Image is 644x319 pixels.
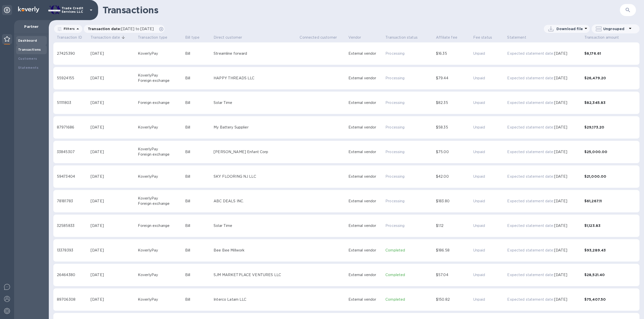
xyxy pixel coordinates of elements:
div: [DATE] [91,223,136,228]
p: Unpaid [473,248,505,253]
div: External vendor [348,149,384,155]
div: $29,173.20 [584,125,636,130]
div: Bill [185,272,212,278]
p: [DATE] [554,100,568,105]
b: Transactions [18,48,41,51]
p: Unpaid [473,76,505,81]
div: $1.12 [436,223,471,228]
p: Processing [385,149,434,155]
span: Affiliate fee [436,34,457,40]
div: Bee Bee Millwork [214,248,298,253]
p: Expected statement date: [507,125,554,130]
div: External vendor [348,51,384,56]
div: $61,267.11 [584,199,636,204]
div: External vendor [348,125,384,130]
span: Transaction amount [584,34,619,40]
p: Expected statement date: [507,174,554,179]
div: $58.35 [436,125,471,130]
div: Foreign exchange [138,152,183,157]
div: Interco Latam LLC [214,297,298,302]
div: [DATE] [91,199,136,204]
div: $82.35 [436,100,471,105]
p: Expected statement date: [507,248,554,253]
div: [DATE] [91,248,136,253]
p: Unpaid [473,174,505,179]
div: 27425390 [57,51,89,56]
p: Filters [62,27,75,31]
div: External vendor [348,297,384,302]
span: Statement [507,34,526,40]
span: Vendor [348,34,361,40]
div: KoverlyPay [138,297,183,302]
p: Download file [556,26,583,31]
div: $42.00 [436,174,471,179]
p: Processing [385,125,434,130]
p: Expected statement date: [507,223,554,228]
div: External vendor [348,199,384,204]
p: [DATE] [554,297,568,302]
div: 89706308 [57,297,89,302]
div: Bill [185,297,212,302]
div: $1,123.83 [584,223,636,228]
p: Processing [385,51,434,56]
div: External vendor [348,223,384,228]
p: Unpaid [473,223,505,228]
p: Expected statement date: [507,297,554,302]
p: Completed [385,248,434,253]
div: 51111803 [57,100,89,105]
div: [DATE] [91,76,136,81]
div: $75,407.50 [584,297,636,302]
div: Bill [185,223,212,228]
div: Foreign exchange [138,223,183,228]
div: $75.00 [436,149,471,155]
div: $183.80 [436,199,471,204]
div: ABC DEALS INC. [214,199,298,204]
p: Processing [385,223,434,228]
span: Connected customer [300,34,337,40]
span: Transaction status [385,34,418,40]
span: Transaction type [138,34,174,40]
span: [DATE] to [DATE] [121,27,154,31]
p: Expected statement date: [507,149,554,155]
div: Solar Time [214,223,298,228]
p: Processing [385,199,434,204]
div: 32585833 [57,223,89,228]
p: Unpaid [473,100,505,105]
p: Processing [385,174,434,179]
div: 87971686 [57,125,89,130]
div: Bill [185,100,212,105]
div: KoverlyPay [138,196,183,201]
div: 55924155 [57,76,89,81]
div: Bill [185,76,212,81]
p: [DATE] [554,272,568,278]
div: SJM MARKETPLACE VENTURES LLC [214,272,298,278]
div: Unpin categories [2,5,12,15]
span: Affiliate fee [436,34,464,40]
span: Fee status [473,34,492,40]
span: Transaction type [138,34,167,40]
b: Dashboard [18,39,37,42]
div: Transaction date:[DATE] to [DATE] [84,25,165,33]
div: 26464380 [57,272,89,278]
p: Completed [385,297,434,302]
div: External vendor [348,272,384,278]
b: Customers [18,57,37,60]
div: External vendor [348,248,384,253]
div: [DATE] [91,174,136,179]
p: Expected statement date: [507,272,554,278]
p: Partner [18,24,45,29]
p: Unpaid [473,125,505,130]
p: [DATE] [554,223,568,228]
p: Trade Credit Services LLC [62,7,87,14]
div: $150.82 [436,297,471,302]
p: [DATE] [554,174,568,179]
p: Expected statement date: [507,199,554,204]
div: Bill [185,174,212,179]
p: Expected statement date: [507,76,554,81]
div: [DATE] [91,272,136,278]
div: Streamline forward [214,51,298,56]
div: 59473404 [57,174,89,179]
div: My Battery Supplier [214,125,298,130]
span: Transaction status [385,34,424,40]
